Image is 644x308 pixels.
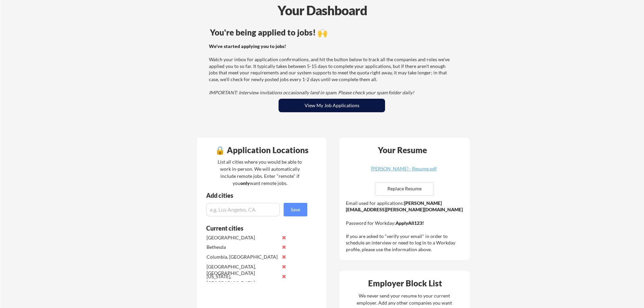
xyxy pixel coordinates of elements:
[342,279,468,287] div: Employer Block List
[284,203,307,216] button: Save
[363,166,444,171] div: [PERSON_NAME] - Resume.pdf
[209,90,414,95] em: IMPORTANT: Interview invitations occasionally land in spam. Please check your spam folder daily!
[207,254,278,260] div: Columbia, [GEOGRAPHIC_DATA]
[279,99,385,112] button: View My Job Applications
[369,146,436,154] div: Your Resume
[207,244,278,251] div: Bethesda
[210,28,454,37] div: You're being applied to jobs! 🙌
[207,273,278,286] div: [US_STATE], [GEOGRAPHIC_DATA]
[207,263,278,277] div: [GEOGRAPHIC_DATA], [GEOGRAPHIC_DATA]
[199,146,325,154] div: 🔒 Application Locations
[209,43,286,49] strong: We've started applying you to jobs!
[396,220,424,226] strong: ApplyAll123!
[1,1,644,20] div: Your Dashboard
[206,192,309,198] div: Add cities
[240,180,250,186] strong: only
[363,166,444,177] a: [PERSON_NAME] - Resume.pdf
[346,200,465,253] div: Email used for applications: Password for Workday: If you are asked to "verify your email" in ord...
[206,225,300,231] div: Current cities
[206,203,280,216] input: e.g. Los Angeles, CA
[207,234,278,241] div: [GEOGRAPHIC_DATA]
[213,158,306,187] div: List all cities where you would be able to work in-person. We will automatically include remote j...
[346,200,463,213] strong: [PERSON_NAME][EMAIL_ADDRESS][PERSON_NAME][DOMAIN_NAME]
[209,43,453,96] div: Watch your inbox for application confirmations, and hit the button below to track all the compani...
